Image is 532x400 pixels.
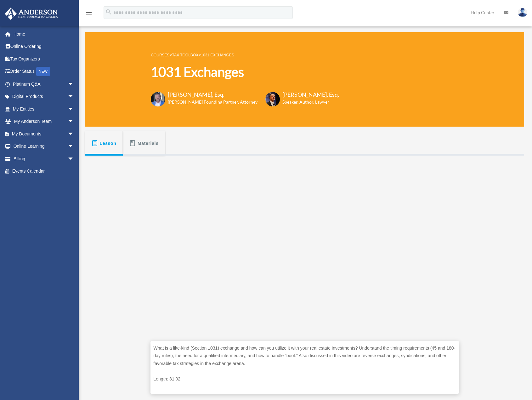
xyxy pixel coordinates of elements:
[168,91,258,99] h3: [PERSON_NAME], Esq.
[4,152,83,165] a: Billingarrow_drop_down
[265,92,280,106] img: Scott-Estill-Headshot.png
[151,63,339,81] h1: 1031 Exchanges
[68,115,80,128] span: arrow_drop_down
[4,115,83,128] a: My Anderson Teamarrow_drop_down
[105,9,112,15] i: search
[100,138,116,149] span: Lesson
[168,99,258,105] h6: [PERSON_NAME] Founding Partner, Attorney
[151,92,165,106] img: Toby-circle-head.png
[4,140,83,153] a: Online Learningarrow_drop_down
[4,53,83,65] a: Tax Organizers
[85,11,93,16] a: menu
[4,78,83,90] a: Platinum Q&Aarrow_drop_down
[518,8,527,17] img: User Pic
[4,90,83,103] a: Digital Productsarrow_drop_down
[4,40,83,53] a: Online Ordering
[85,9,93,16] i: menu
[138,138,159,149] span: Materials
[151,51,339,59] p: > >
[150,164,459,338] iframe: 1031 Exchanges
[282,91,339,99] h3: [PERSON_NAME], Esq.
[282,99,331,105] h6: Speaker, Author, Lawyer
[154,375,456,383] p: Length: 31:02
[68,90,80,103] span: arrow_drop_down
[151,53,169,57] a: COURSES
[68,103,80,116] span: arrow_drop_down
[68,78,80,91] span: arrow_drop_down
[68,140,80,153] span: arrow_drop_down
[4,103,83,115] a: My Entitiesarrow_drop_down
[4,165,83,178] a: Events Calendar
[201,53,234,57] a: 1031 Exchanges
[154,344,456,368] p: What is a like-kind (Section 1031) exchange and how can you utilize it with your real estate inve...
[172,53,198,57] a: Tax Toolbox
[4,128,83,140] a: My Documentsarrow_drop_down
[36,67,50,76] div: NEW
[68,128,80,140] span: arrow_drop_down
[68,152,80,165] span: arrow_drop_down
[3,8,60,20] img: Anderson Advisors Platinum Portal
[4,65,83,78] a: Order StatusNEW
[4,28,83,40] a: Home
